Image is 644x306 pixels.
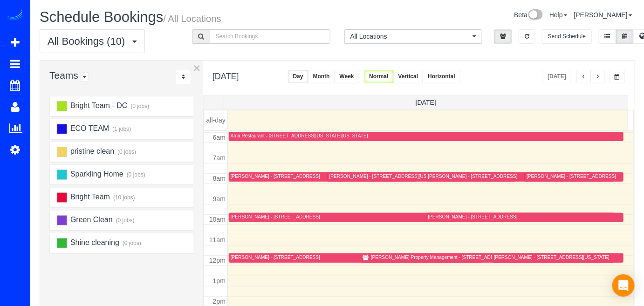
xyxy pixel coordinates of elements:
[209,236,226,244] span: 11am
[350,32,471,41] span: All Locations
[329,173,445,179] div: [PERSON_NAME] - [STREET_ADDRESS][US_STATE]
[335,70,359,83] button: Week
[428,214,518,220] div: [PERSON_NAME] - [STREET_ADDRESS]
[371,254,508,260] div: [PERSON_NAME] Property Management - [STREET_ADDRESS]
[549,11,568,19] a: Help
[176,70,191,84] div: ...
[423,70,460,83] button: Horizontal
[130,103,150,109] small: (0 jobs)
[69,216,112,224] span: Green Clean
[40,9,163,25] span: Schedule Bookings
[48,35,130,47] span: All Bookings (10)
[364,70,393,83] button: Normal
[209,216,226,223] span: 10am
[209,257,226,264] span: 12pm
[514,11,543,19] a: Beta
[115,217,135,224] small: (0 jobs)
[69,238,119,246] span: Shine cleaning
[69,147,114,155] span: pristine clean
[231,173,320,179] div: [PERSON_NAME] - [STREET_ADDRESS]
[416,99,436,106] span: [DATE]
[193,62,200,74] button: ×
[542,29,592,44] button: Send Schedule
[428,173,518,179] div: [PERSON_NAME] - [STREET_ADDRESS]
[213,175,226,182] span: 8am
[543,70,572,83] button: [DATE]
[494,254,610,260] div: [PERSON_NAME] - [STREET_ADDRESS][US_STATE]
[393,70,424,83] button: Vertical
[288,70,308,83] button: Day
[344,29,483,44] button: All Locations
[49,70,78,81] span: Teams
[574,11,632,19] a: [PERSON_NAME]
[213,154,226,162] span: 7am
[612,274,635,297] div: Open Intercom Messenger
[163,14,221,24] small: / All Locations
[125,171,145,178] small: (0 jobs)
[69,170,123,178] span: Sparkling Home
[213,134,226,141] span: 6am
[213,277,226,285] span: 1pm
[69,193,110,201] span: Bright Team
[212,70,239,82] h2: [DATE]
[527,173,616,179] div: [PERSON_NAME] - [STREET_ADDRESS]
[231,214,320,220] div: [PERSON_NAME] - [STREET_ADDRESS]
[213,298,226,305] span: 2pm
[213,195,226,203] span: 9am
[231,133,368,139] div: Ama Restaurant - [STREET_ADDRESS][US_STATE][US_STATE]
[231,254,320,260] div: [PERSON_NAME] - [STREET_ADDRESS]
[69,124,109,132] span: ECO TEAM
[6,9,24,22] img: Automaid Logo
[40,29,145,53] button: All Bookings (10)
[528,9,543,21] img: New interface
[111,126,131,132] small: (1 jobs)
[121,240,141,246] small: (0 jobs)
[112,194,135,201] small: (10 jobs)
[308,70,335,83] button: Month
[182,74,185,80] i: Sort Teams
[210,29,330,44] input: Search Bookings..
[69,102,127,109] span: Bright Team - DC
[206,116,226,124] span: all-day
[116,149,137,155] small: (0 jobs)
